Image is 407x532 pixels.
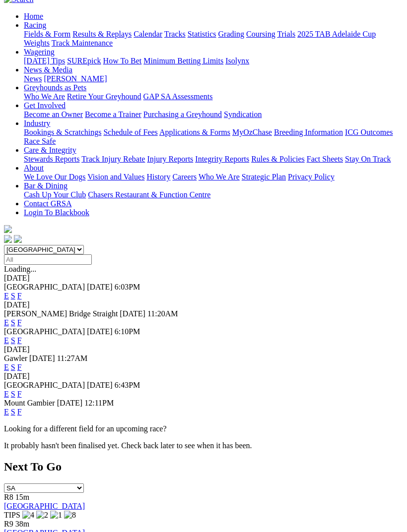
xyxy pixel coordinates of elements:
a: Weights [24,39,50,47]
a: Rules & Policies [251,155,305,163]
a: SUREpick [67,57,101,65]
a: Results & Replays [72,30,132,38]
span: 6:03PM [115,283,140,291]
span: [DATE] [57,399,83,407]
span: 15m [15,493,29,501]
a: F [17,408,22,416]
a: Statistics [188,30,216,38]
a: F [17,318,22,327]
a: Contact GRSA [24,199,71,208]
a: S [11,292,15,300]
img: facebook.svg [4,235,12,243]
a: Industry [24,119,50,127]
a: MyOzChase [232,128,272,136]
div: About [24,173,403,181]
img: logo-grsa-white.png [4,225,12,233]
a: Fact Sheets [307,155,343,163]
a: Applications & Forms [159,128,230,136]
a: We Love Our Dogs [24,173,85,181]
a: F [17,363,22,371]
a: Retire Your Greyhound [67,92,141,101]
a: E [4,363,9,371]
a: S [11,363,15,371]
img: 1 [50,511,62,520]
a: News [24,74,42,83]
a: [PERSON_NAME] [44,74,107,83]
a: S [11,408,15,416]
span: Loading... [4,265,36,273]
a: Bookings & Scratchings [24,128,101,136]
div: Industry [24,128,403,146]
a: Grading [218,30,244,38]
img: 8 [64,511,76,520]
div: Greyhounds as Pets [24,92,403,101]
a: Wagering [24,48,55,56]
span: [GEOGRAPHIC_DATA] [4,327,85,336]
a: Privacy Policy [288,173,335,181]
a: GAP SA Assessments [143,92,213,101]
a: Integrity Reports [195,155,249,163]
a: Breeding Information [274,128,343,136]
a: Stay On Track [345,155,391,163]
a: Isolynx [225,57,249,65]
span: [DATE] [87,327,113,336]
a: Become an Owner [24,110,83,118]
div: News & Media [24,74,403,83]
div: Bar & Dining [24,190,403,199]
a: Track Maintenance [52,39,113,47]
img: twitter.svg [14,235,22,243]
span: [GEOGRAPHIC_DATA] [4,283,85,291]
a: Calendar [134,30,162,38]
a: Greyhounds as Pets [24,83,86,92]
div: [DATE] [4,372,403,381]
a: Injury Reports [147,155,193,163]
a: Track Injury Rebate [81,155,145,163]
a: Schedule of Fees [103,128,157,136]
a: Strategic Plan [242,173,286,181]
a: Purchasing a Greyhound [143,110,222,118]
a: Who We Are [199,173,240,181]
a: Fields & Form [24,30,70,38]
a: News & Media [24,65,72,74]
a: F [17,292,22,300]
span: Mount Gambier [4,399,55,407]
span: TIPS [4,511,20,519]
div: [DATE] [4,300,403,309]
div: [DATE] [4,274,403,283]
a: E [4,390,9,398]
a: How To Bet [103,57,142,65]
a: Syndication [224,110,262,118]
div: Get Involved [24,110,403,119]
partial: It probably hasn't been finalised yet. Check back later to see when it has been. [4,441,252,450]
a: Coursing [246,30,275,38]
a: Minimum Betting Limits [143,57,223,65]
a: E [4,292,9,300]
a: ICG Outcomes [345,128,393,136]
div: Care & Integrity [24,155,403,164]
a: Race Safe [24,137,56,145]
span: [DATE] [87,381,113,389]
div: [DATE] [4,345,403,354]
span: Gawler [4,354,27,362]
a: History [146,173,170,181]
a: Vision and Values [87,173,144,181]
a: E [4,408,9,416]
a: [GEOGRAPHIC_DATA] [4,502,85,510]
a: Get Involved [24,101,66,110]
a: Who We Are [24,92,65,101]
span: 12:11PM [84,399,114,407]
span: R8 [4,493,13,501]
a: S [11,390,15,398]
span: [DATE] [120,309,145,318]
a: 2025 TAB Adelaide Cup [297,30,376,38]
a: Tracks [164,30,186,38]
span: [DATE] [87,283,113,291]
a: E [4,336,9,345]
div: Racing [24,30,403,48]
input: Select date [4,254,92,265]
span: [GEOGRAPHIC_DATA] [4,381,85,389]
span: 11:20AM [147,309,178,318]
a: F [17,336,22,345]
a: Care & Integrity [24,146,76,154]
img: 2 [36,511,48,520]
